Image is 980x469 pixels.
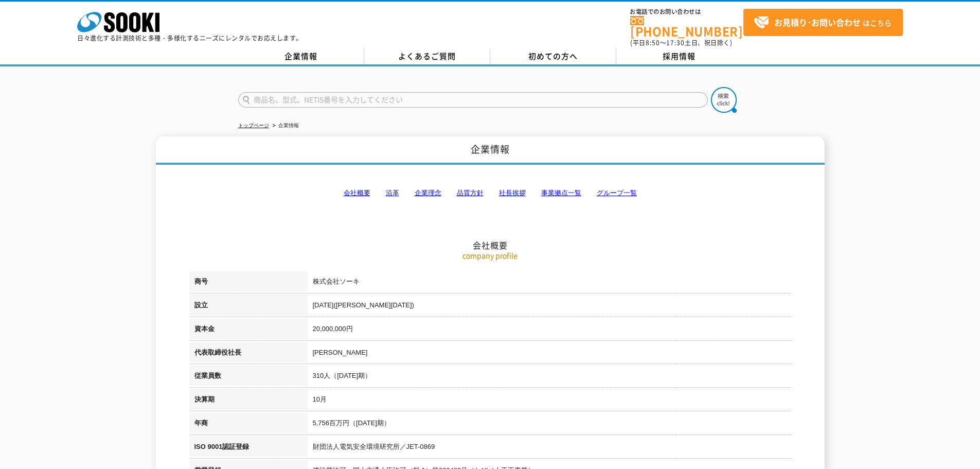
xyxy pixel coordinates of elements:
a: 事業拠点一覧 [541,189,581,197]
img: btn_search.png [711,87,737,113]
a: トップページ [238,123,269,128]
th: 決算期 [189,389,308,413]
th: 代表取締役社長 [189,342,308,366]
a: 沿革 [386,189,399,197]
h2: 会社概要 [189,137,791,251]
td: [DATE]([PERSON_NAME][DATE]) [308,295,791,319]
h1: 企業情報 [156,136,825,165]
span: お電話でのお問い合わせは [630,9,743,15]
th: ISO 9001認証登録 [189,437,308,460]
a: 企業情報 [238,49,364,64]
li: 企業情報 [271,120,299,131]
p: company profile [189,250,791,261]
a: 社長挨拶 [499,189,526,197]
a: 初めての方へ [490,49,616,64]
a: 採用情報 [616,49,742,64]
span: 17:30 [666,38,685,47]
strong: お見積り･お問い合わせ [774,16,861,28]
a: 品質方針 [457,189,484,197]
input: 商品名、型式、NETIS番号を入力してください [238,92,708,108]
td: 310人（[DATE]期） [308,366,791,389]
td: [PERSON_NAME] [308,342,791,366]
a: お見積り･お問い合わせはこちら [743,9,903,36]
span: はこちら [754,15,892,30]
a: 企業理念 [415,189,441,197]
a: 会社概要 [344,189,370,197]
td: 10月 [308,389,791,413]
a: [PHONE_NUMBER] [630,16,743,37]
td: 5,756百万円（[DATE]期） [308,413,791,437]
p: 日々進化する計測技術と多種・多様化するニーズにレンタルでお応えします。 [77,35,302,41]
td: 株式会社ソーキ [308,271,791,295]
span: 初めての方へ [528,50,578,62]
th: 年商 [189,413,308,437]
td: 財団法人電気安全環境研究所／JET-0869 [308,437,791,460]
th: 設立 [189,295,308,319]
th: 従業員数 [189,366,308,389]
span: 8:50 [646,38,660,47]
td: 20,000,000円 [308,319,791,342]
th: 資本金 [189,319,308,342]
a: グループ一覧 [597,189,637,197]
a: よくあるご質問 [364,49,490,64]
th: 商号 [189,271,308,295]
span: (平日 ～ 土日、祝日除く) [630,38,732,47]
